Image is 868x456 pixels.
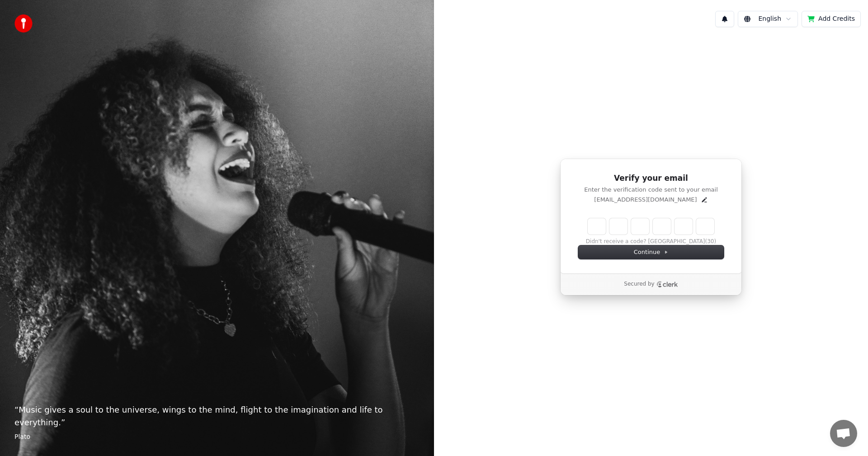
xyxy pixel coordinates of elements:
span: Continue [634,248,668,256]
a: Clerk logo [656,281,678,287]
footer: Plato [14,432,420,442]
h1: Verify your email [578,173,724,184]
input: Enter verification code [588,218,714,235]
div: Відкритий чат [830,420,857,447]
p: Enter the verification code sent to your email [578,186,724,194]
button: Continue [578,245,724,259]
p: “ Music gives a soul to the universe, wings to the mind, flight to the imagination and life to ev... [14,404,420,429]
img: youka [14,14,33,33]
button: Edit [701,196,708,203]
button: Add Credits [802,11,861,27]
p: [EMAIL_ADDRESS][DOMAIN_NAME] [594,196,697,204]
p: Secured by [624,281,654,288]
